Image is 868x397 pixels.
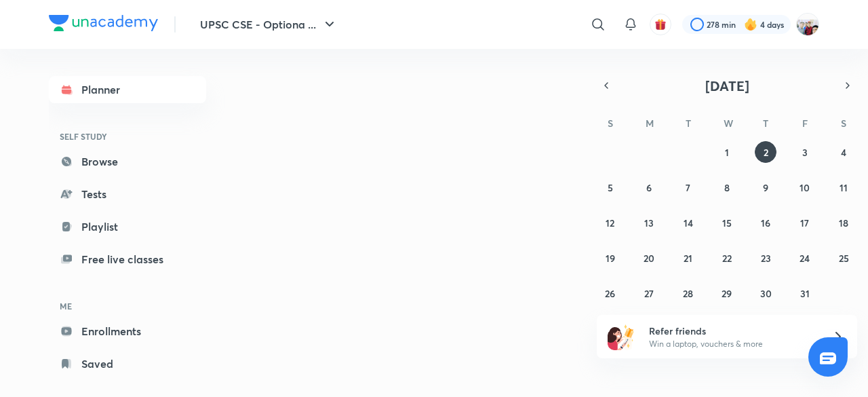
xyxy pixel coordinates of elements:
[649,324,816,338] h6: Refer friends
[764,146,768,159] abbr: October 2, 2025
[763,117,768,130] abbr: Thursday
[833,176,854,198] button: October 11, 2025
[638,176,660,198] button: October 6, 2025
[839,252,849,265] abbr: October 25, 2025
[722,252,732,265] abbr: October 22, 2025
[599,212,621,233] button: October 12, 2025
[761,216,770,229] abbr: October 16, 2025
[649,338,816,350] p: Win a laptop, vouchers & more
[646,181,652,194] abbr: October 6, 2025
[794,176,816,198] button: October 10, 2025
[722,216,732,229] abbr: October 15, 2025
[800,216,809,229] abbr: October 17, 2025
[677,176,699,198] button: October 7, 2025
[608,181,613,194] abbr: October 5, 2025
[608,117,613,130] abbr: Sunday
[646,117,654,130] abbr: Monday
[796,13,819,36] img: km swarthi
[686,181,690,194] abbr: October 7, 2025
[606,252,615,265] abbr: October 19, 2025
[794,282,816,304] button: October 31, 2025
[802,117,808,130] abbr: Friday
[49,213,206,240] a: Playlist
[654,18,667,31] img: avatar
[833,141,854,163] button: October 4, 2025
[677,247,699,269] button: October 21, 2025
[638,212,660,233] button: October 13, 2025
[841,117,846,130] abbr: Saturday
[800,181,810,194] abbr: October 10, 2025
[49,15,158,31] img: Company Logo
[49,295,206,318] h6: ME
[677,212,699,233] button: October 14, 2025
[644,252,654,265] abbr: October 20, 2025
[833,247,854,269] button: October 25, 2025
[794,141,816,163] button: October 3, 2025
[840,181,848,194] abbr: October 11, 2025
[49,181,206,208] a: Tests
[49,76,206,103] a: Planner
[760,287,772,300] abbr: October 30, 2025
[800,252,810,265] abbr: October 24, 2025
[724,117,733,130] abbr: Wednesday
[683,287,693,300] abbr: October 28, 2025
[49,246,206,273] a: Free live classes
[599,282,621,304] button: October 26, 2025
[794,212,816,233] button: October 17, 2025
[49,15,158,35] a: Company Logo
[716,282,738,304] button: October 29, 2025
[192,11,346,38] button: UPSC CSE - Optiona ...
[833,212,854,233] button: October 18, 2025
[599,247,621,269] button: October 19, 2025
[650,14,671,35] button: avatar
[761,252,771,265] abbr: October 23, 2025
[794,247,816,269] button: October 24, 2025
[755,176,776,198] button: October 9, 2025
[638,282,660,304] button: October 27, 2025
[677,282,699,304] button: October 28, 2025
[599,176,621,198] button: October 5, 2025
[755,212,776,233] button: October 16, 2025
[606,216,614,229] abbr: October 12, 2025
[722,287,732,300] abbr: October 29, 2025
[839,216,848,229] abbr: October 18, 2025
[49,318,206,345] a: Enrollments
[725,146,729,159] abbr: October 1, 2025
[605,287,615,300] abbr: October 26, 2025
[802,146,808,159] abbr: October 3, 2025
[644,216,654,229] abbr: October 13, 2025
[755,141,776,163] button: October 2, 2025
[686,117,691,130] abbr: Tuesday
[638,247,660,269] button: October 20, 2025
[49,350,206,377] a: Saved
[716,212,738,233] button: October 15, 2025
[724,181,730,194] abbr: October 8, 2025
[616,76,838,95] button: [DATE]
[716,141,738,163] button: October 1, 2025
[49,148,206,175] a: Browse
[705,77,749,95] span: [DATE]
[841,146,846,159] abbr: October 4, 2025
[744,18,757,31] img: streak
[800,287,810,300] abbr: October 31, 2025
[49,125,206,148] h6: SELF STUDY
[763,181,768,194] abbr: October 9, 2025
[684,216,693,229] abbr: October 14, 2025
[755,282,776,304] button: October 30, 2025
[644,287,654,300] abbr: October 27, 2025
[684,252,692,265] abbr: October 21, 2025
[716,176,738,198] button: October 8, 2025
[755,247,776,269] button: October 23, 2025
[716,247,738,269] button: October 22, 2025
[608,323,635,350] img: referral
